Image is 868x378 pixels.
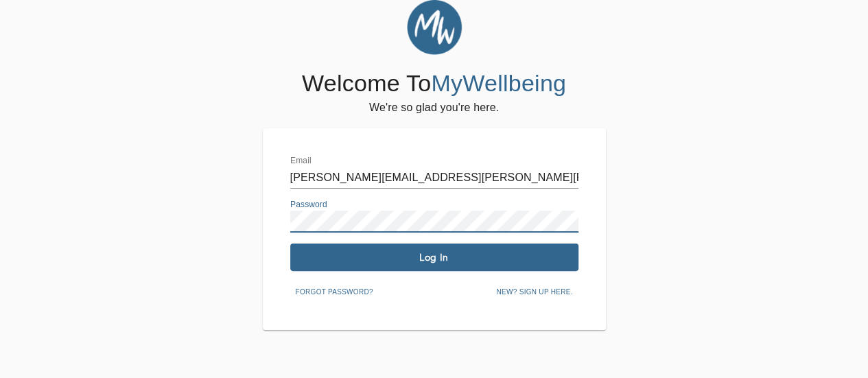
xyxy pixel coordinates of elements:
[491,282,578,303] button: New? Sign up here.
[302,69,566,98] h4: Welcome To
[431,70,566,96] span: MyWellbeing
[296,286,373,298] span: Forgot password?
[296,251,573,264] span: Log In
[290,285,379,296] a: Forgot password?
[290,157,312,165] label: Email
[290,201,327,209] label: Password
[496,286,572,298] span: New? Sign up here.
[369,98,499,117] h6: We're so glad you're here.
[290,244,578,271] button: Log In
[290,282,379,303] button: Forgot password?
